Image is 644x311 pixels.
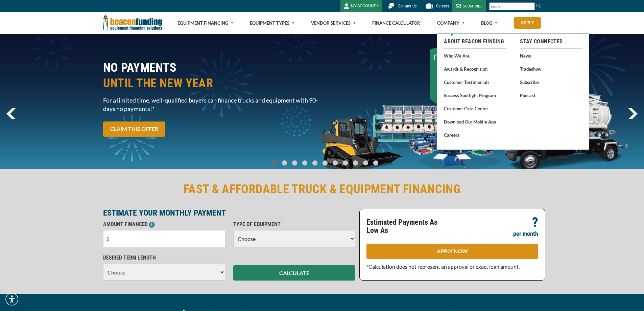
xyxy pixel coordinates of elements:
[444,78,506,86] a: Customer Testimonials
[301,160,309,166] a: Go To Slide 3
[311,12,356,34] a: Vendor Services
[444,38,506,46] a: About Beacon Funding
[444,65,506,73] a: Awards & Recognition
[520,65,582,73] a: Tradeshow
[513,230,538,238] p: per month
[532,218,538,226] p: ?
[366,263,520,270] span: *Calculation does not represent an approval or exact loan amount.
[444,104,506,113] a: Customer Care Center
[233,220,355,228] p: TYPE OF EQUIPMENT
[444,51,506,60] a: Who We Are
[481,12,497,34] a: Blog
[528,4,533,9] a: Clear search text
[103,230,225,247] input: $
[372,12,420,34] a: Finance Calculator
[6,108,16,119] a: previous
[520,91,582,99] a: Podcast
[361,160,369,166] a: Go To Slide 9
[398,4,416,8] span: Contact Us
[366,218,448,235] p: Estimated Payments As Low As
[351,160,359,166] a: Go To Slide 8
[437,12,464,34] a: Company
[103,75,318,91] span: UNTIL THE NEW YEAR
[250,12,294,34] a: Equipment Types
[6,108,16,119] img: Left Navigator
[520,38,582,46] a: Stay Connected
[290,160,299,166] a: Go To Slide 2
[103,181,541,197] h2: FAST & AFFORDABLE TRUCK & EQUIPMENT FINANCING
[628,108,638,119] img: Right Navigator
[103,12,163,34] img: Beacon Funding Corporation logo
[270,160,278,166] a: Go To Slide 0
[103,60,318,91] h2: NO PAYMENTS
[444,117,506,126] a: Download our Mobile App
[311,160,319,166] a: Go To Slide 4
[366,244,538,259] a: APPLY NOW
[444,131,506,139] a: Careers
[628,108,638,119] a: next
[372,160,380,166] a: Go To Slide 10
[536,3,541,8] img: Search
[436,4,449,8] span: Careers
[103,254,225,262] p: DESIRED TERM LENGTH
[489,2,535,10] input: Search
[103,96,318,113] span: For a limited time, well-qualified buyers can finance trucks and equipment with 90-days no paymen...
[233,265,355,281] button: CALCULATE
[177,12,233,34] a: Equipment Financing
[520,51,582,60] a: News
[103,220,225,228] p: AMOUNT FINANCED
[444,91,506,99] a: Success Spotlight Program
[103,121,165,137] a: CLAIM THIS OFFER
[514,17,541,29] a: Apply
[321,160,329,166] a: Go To Slide 5
[103,209,355,217] p: ESTIMATE YOUR MONTHLY PAYMENT
[520,78,582,86] a: Subscribe
[280,160,288,166] a: Go To Slide 1
[331,160,339,166] a: Go To Slide 6
[341,160,349,166] a: Go To Slide 7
